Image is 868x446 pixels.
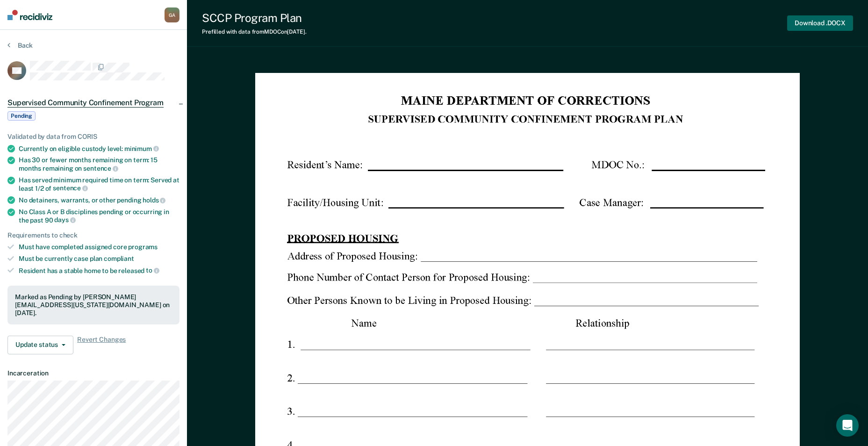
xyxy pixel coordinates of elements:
span: programs [128,243,158,251]
div: SCCP Program Plan [202,11,307,25]
span: compliant [104,255,134,262]
div: Marked as Pending by [PERSON_NAME][EMAIL_ADDRESS][US_STATE][DOMAIN_NAME] on [DATE]. [15,293,172,317]
div: G A [165,7,179,22]
div: Requirements to check [7,231,179,239]
span: sentence [83,165,118,172]
div: Has 30 or fewer months remaining on term: 15 months remaining on [19,156,179,172]
span: Pending [7,111,36,121]
span: days [54,216,75,223]
button: Download .DOCX [787,15,853,31]
button: Back [7,41,33,50]
div: Resident has a stable home to be released [19,266,179,275]
span: to [146,266,159,274]
span: sentence [53,184,88,192]
button: Update status [7,336,73,354]
button: GA [165,7,179,22]
span: Supervised Community Confinement Program [7,98,164,108]
div: No detainers, warrants, or other pending [19,196,179,204]
span: minimum [124,145,159,152]
div: Open Intercom Messenger [836,414,859,437]
div: Must have completed assigned core [19,243,179,251]
div: Has served minimum required time on term: Served at least 1/2 of [19,176,179,192]
div: Must be currently case plan [19,255,179,263]
div: Prefilled with data from MDOC on [DATE] . [202,29,307,35]
span: Revert Changes [77,336,126,354]
img: Recidiviz [7,10,52,20]
dt: Incarceration [7,369,179,377]
div: Validated by data from CORIS [7,133,179,141]
div: Currently on eligible custody level: [19,144,179,153]
div: No Class A or B disciplines pending or occurring in the past 90 [19,208,179,224]
span: holds [143,196,165,204]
